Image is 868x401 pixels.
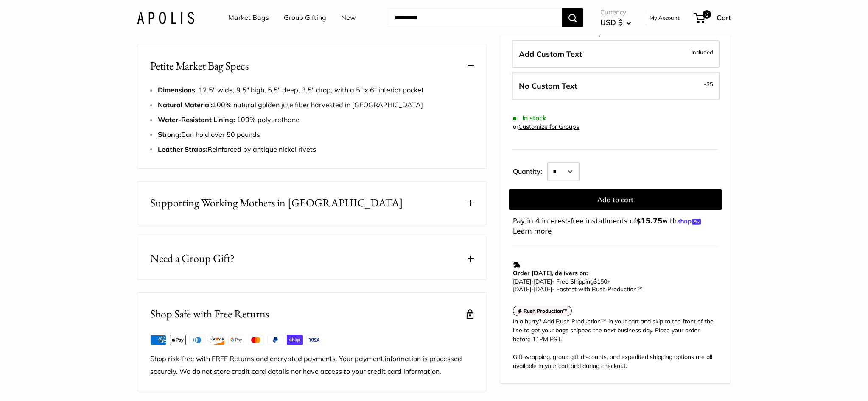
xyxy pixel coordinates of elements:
span: Petite Market Bag Specs [150,58,249,74]
span: Cart [717,13,731,22]
button: Search [562,8,583,27]
a: Customize for Groups [518,123,579,131]
strong: Order [DATE], delivers on: [513,269,588,277]
strong: Natural Material: [158,100,213,109]
a: Market Bags [228,11,269,24]
span: - [531,285,534,293]
strong: Dimensions [158,86,195,94]
p: Shop risk-free with FREE Returns and encrypted payments. Your payment information is processed se... [150,353,474,378]
span: No Custom Text [519,81,577,91]
strong: Strong: [158,130,181,139]
span: [DATE] [513,285,531,293]
button: Petite Market Bag Specs [137,45,487,87]
span: Currency [600,6,631,18]
span: USD $ [600,18,622,27]
img: Apolis [137,11,194,24]
input: Search... [388,8,562,27]
div: or [513,121,579,133]
span: [DATE] [513,278,531,285]
iframe: Sign Up via Text for Offers [7,369,91,394]
button: Supporting Working Mothers in [GEOGRAPHIC_DATA] [137,182,487,224]
span: : 12.5" wide, 9.5" high, 5.5" deep, 3.5" drop, with a 5" x 6" interior pocket [158,86,424,94]
span: Add Custom Text [519,49,582,58]
span: $5 [706,81,713,87]
h2: Shop Safe with Free Returns [150,306,269,322]
span: Supporting Working Mothers in [GEOGRAPHIC_DATA] [150,195,403,211]
span: 0 [703,10,711,19]
strong: Leather Straps: [158,145,207,153]
span: [DATE] [534,278,552,285]
button: Add to cart [509,189,722,210]
li: Reinforced by antique nickel rivets [158,143,474,156]
label: Add Custom Text [512,40,720,68]
span: - [531,278,534,285]
strong: Water-Resistant Lining: [158,115,237,124]
strong: Rush Production™ [524,308,568,314]
div: In a hurry? Add Rush Production™ in your cart and skip to the front of the line to get your bags ... [513,317,718,370]
span: - [704,79,713,89]
span: [DATE] [534,285,552,293]
label: Leave Blank [512,72,720,100]
span: - Fastest with Rush Production™ [513,285,643,293]
span: $150 [594,278,607,285]
span: Included [692,47,713,57]
a: My Account [650,13,680,23]
button: Need a Group Gift? [137,237,487,279]
button: USD $ [600,16,631,29]
a: 0 Cart [694,11,731,25]
a: New [341,11,356,24]
li: Can hold over 50 pounds [158,128,474,141]
label: Quantity: [513,160,547,181]
a: Group Gifting [284,11,326,24]
span: In stock [513,114,546,122]
p: - Free Shipping + [513,278,714,293]
span: Need a Group Gift? [150,250,235,267]
span: 100% natural golden jute fiber harvested in [GEOGRAPHIC_DATA] [158,100,423,109]
li: 100% polyurethane [158,114,474,126]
